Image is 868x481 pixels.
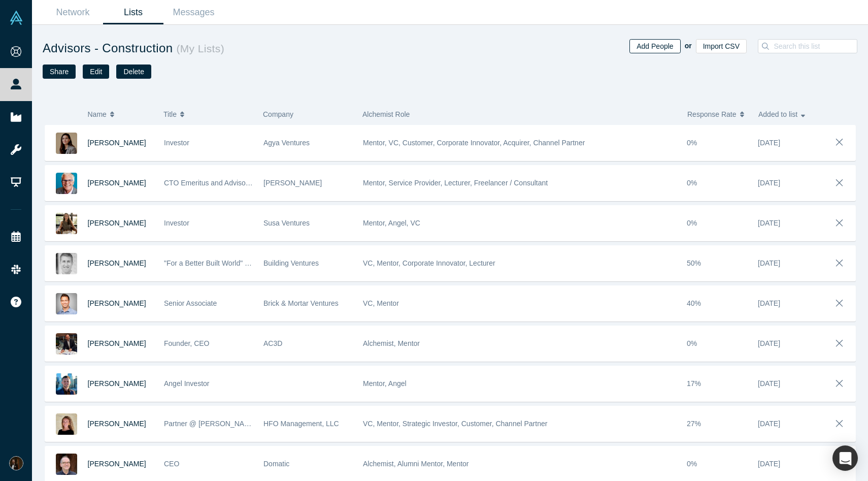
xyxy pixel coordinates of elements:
[164,379,210,388] span: Angel Investor
[687,420,701,428] span: 27%
[88,259,146,267] a: [PERSON_NAME]
[164,460,179,468] span: CEO
[164,339,210,347] span: Founder, CEO
[43,39,450,57] h1: Advisors - Construction
[758,179,780,187] span: [DATE]
[9,11,23,25] img: Alchemist Vault Logo
[758,139,780,147] span: [DATE]
[88,219,146,227] a: [PERSON_NAME]
[164,219,189,227] span: Investor
[56,454,77,475] img: Jim Baldwin's Profile Image
[687,179,697,187] span: 0%
[173,43,224,54] small: ( My Lists )
[758,104,819,125] button: Added to list
[263,179,322,187] span: [PERSON_NAME]
[164,299,217,307] span: Senior Associate
[687,259,701,267] span: 50%
[56,373,77,395] img: Eric Gilbert-Williams's Profile Image
[263,460,289,468] span: Domatic
[88,104,153,125] button: Name
[362,110,410,118] span: Alchemist Role
[163,104,252,125] button: Title
[363,460,469,468] span: Alchemist, Alumni Mentor, Mentor
[263,139,310,147] span: Agya Ventures
[88,420,146,428] a: [PERSON_NAME]
[164,139,189,147] span: Investor
[363,259,495,267] span: VC, Mentor, Corporate Innovator, Lecturer
[687,139,697,147] span: 0%
[263,339,282,347] span: AC3D
[43,1,103,24] a: Network
[164,179,298,187] span: CTO Emeritus and Advisor, Board Member
[56,293,77,314] img: Austin Yount's Profile Image
[263,420,339,428] span: HFO Management, LLC
[163,104,177,125] span: Title
[88,104,107,125] span: Name
[773,40,863,53] input: Search this list
[687,299,701,307] span: 40%
[758,299,780,307] span: [DATE]
[758,379,780,388] span: [DATE]
[56,333,77,355] img: Boris Kozlov's Profile Image
[629,39,680,53] button: Add People
[263,259,319,267] span: Building Ventures
[116,65,151,79] button: Delete
[43,65,76,79] button: Share
[687,379,701,388] span: 17%
[758,460,780,468] span: [DATE]
[83,65,109,79] button: Edit
[88,460,146,468] a: [PERSON_NAME]
[56,173,77,194] img: Doug Brent's Profile Image
[88,299,146,307] a: [PERSON_NAME]
[163,1,224,24] a: Messages
[56,133,77,154] img: Megan Ananian's Profile Image
[687,460,697,468] span: 0%
[363,219,420,227] span: Mentor, Angel, VC
[363,379,407,388] span: Mentor, Angel
[56,413,77,435] img: Meg Paulus's Profile Image
[758,339,780,347] span: [DATE]
[263,110,293,118] span: Company
[9,456,23,470] img: Gabe Rodriguez's Account
[758,104,797,125] span: Added to list
[687,219,697,227] span: 0%
[263,219,310,227] span: Susa Ventures
[687,339,697,347] span: 0%
[363,339,420,347] span: Alchemist, Mentor
[758,219,780,227] span: [DATE]
[164,259,337,267] span: "For a Better Built World" // Principal, Building Ventures
[88,179,146,187] a: [PERSON_NAME]
[88,139,146,147] a: [PERSON_NAME]
[88,379,146,388] a: [PERSON_NAME]
[687,104,737,125] span: Response Rate
[263,299,339,307] span: Brick & Mortar Ventures
[56,213,77,234] img: Courtney Buie Lipkin's Profile Image
[363,299,399,307] span: VC, Mentor
[696,39,747,53] button: Import CSV
[88,339,146,347] a: [PERSON_NAME]
[164,420,287,428] span: Partner @ [PERSON_NAME] Ventures
[758,259,780,267] span: [DATE]
[363,179,548,187] span: Mentor, Service Provider, Lecturer, Freelancer / Consultant
[687,104,748,125] button: Response Rate
[363,420,547,428] span: VC, Mentor, Strategic Investor, Customer, Channel Partner
[363,139,585,147] span: Mentor, VC, Customer, Corporate Innovator, Acquirer, Channel Partner
[758,420,780,428] span: [DATE]
[103,1,163,24] a: Lists
[685,42,692,50] b: or
[56,253,77,274] img: Gregg Wallace's Profile Image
